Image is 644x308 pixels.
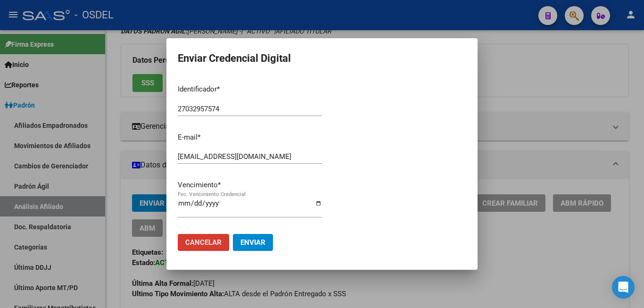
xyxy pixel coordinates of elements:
[240,238,265,247] span: Enviar
[178,234,229,251] button: Cancelar
[178,180,322,191] p: Vencimiento
[178,84,322,95] p: Identificador
[612,276,635,299] div: Open Intercom Messenger
[233,234,273,251] button: Enviar
[178,50,466,67] h2: Enviar Credencial Digital
[178,132,322,143] p: E-mail
[185,238,222,247] span: Cancelar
